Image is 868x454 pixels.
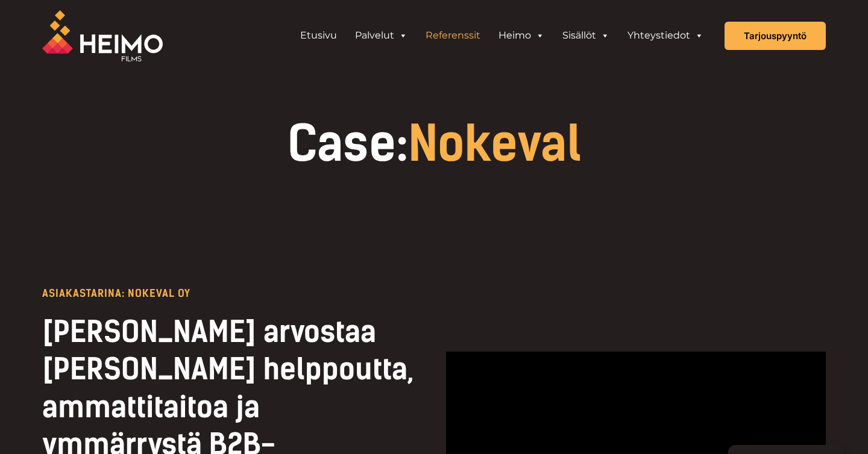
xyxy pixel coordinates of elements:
[618,23,712,48] a: Yhteystiedot
[553,23,618,48] a: Sisällöt
[288,115,408,173] span: Case:
[42,120,826,168] h1: Nokeval
[417,23,489,48] a: Referenssit
[346,23,417,48] a: Palvelut
[285,23,719,48] aside: Header Widget 1
[42,288,422,299] p: Asiakastarina: Nokeval Oy
[489,23,553,48] a: Heimo
[291,23,346,48] a: Etusivu
[725,22,826,50] a: Tarjouspyyntö
[42,10,163,61] img: Heimo Filmsin logo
